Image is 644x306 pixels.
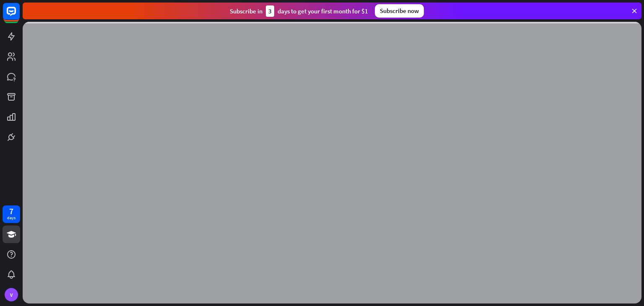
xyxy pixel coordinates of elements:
div: 7 [9,207,13,215]
div: days [7,215,16,221]
a: 7 days [3,205,20,223]
div: Subscribe now [375,4,424,18]
div: 3 [266,5,274,17]
div: Subscribe in days to get your first month for $1 [230,5,368,17]
div: V [5,288,18,301]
